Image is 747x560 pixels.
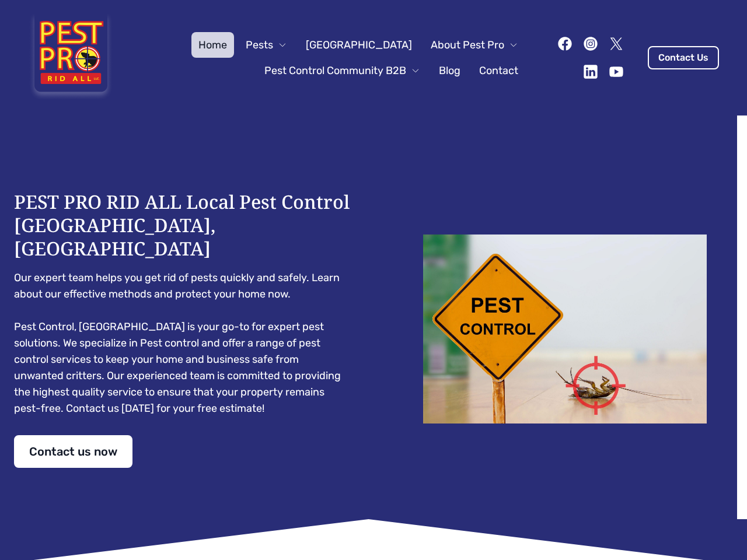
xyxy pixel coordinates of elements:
span: About Pest Pro [431,37,504,53]
a: [GEOGRAPHIC_DATA] [299,32,419,58]
a: Contact Us [648,46,719,69]
a: Blog [432,58,467,83]
button: About Pest Pro [424,32,525,58]
pre: Our expert team helps you get rid of pests quickly and safely. Learn about our effective methods ... [14,269,350,416]
h1: PEST PRO RID ALL Local Pest Control [GEOGRAPHIC_DATA], [GEOGRAPHIC_DATA] [14,190,350,260]
img: Dead cockroach on floor with caution sign pest control [397,235,733,423]
span: Pest Control Community B2B [264,62,406,79]
img: Pest Pro Rid All [28,14,114,101]
button: Pests [239,32,294,58]
button: Pest Control Community B2B [257,58,427,83]
a: Contact [472,58,525,83]
a: Home [191,32,234,58]
a: Contact us now [14,435,132,468]
span: Pests [246,37,273,53]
